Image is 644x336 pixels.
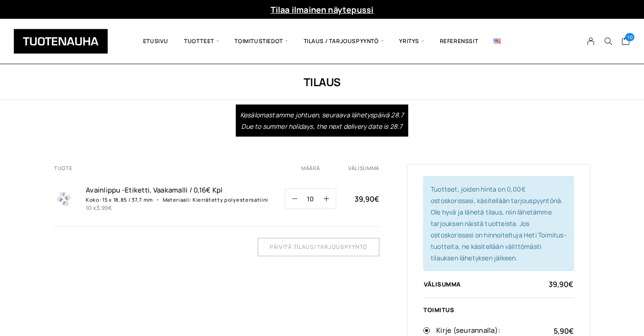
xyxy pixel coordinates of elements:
a: Avainlippu -Etiketti, Vaakamalli / 0,16€ Kpl [86,186,273,195]
th: Välisumma [348,164,379,172]
a: My Account [582,37,600,45]
dt: Materiaali: [155,196,192,203]
a: Cart [622,37,630,48]
bdi: 39,90 [549,279,573,289]
span: € [374,194,379,204]
span: € [108,204,112,212]
span: € [569,326,574,336]
div: Kesälomastamme johtuen, seuraava lähetyspäivä 28.7 Due to summer holidays, the next delivery date... [236,105,408,137]
span: 10 [625,33,634,41]
button: Search [600,37,617,45]
span: Tuotteet [176,26,227,57]
a: Tilaa ilmainen näytepussi [271,4,374,15]
div: Toimitus [423,307,574,313]
input: Päivitä tilaus/tarjouspyyntö [258,238,379,256]
span: Yritys [391,26,432,57]
bdi: 39,90 [355,194,379,204]
span: Toimitustiedot [227,26,295,57]
span: Tuotteet, joiden hinta on 0,00€ ostoskorissasi, käsitellään tarjouspyyntönä. Ole hyvä ja lähetä t... [431,185,566,262]
span: Tilaus / Tarjouspyyntö [296,26,392,57]
bdi: 3,99 [96,204,112,212]
th: Määrä [285,164,348,172]
dt: Koko: [86,196,101,203]
span: 10 x [86,204,112,212]
th: Välisumma [423,280,509,288]
p: Kierrätetty polyestersatiini [193,196,268,203]
input: Määrä [297,189,324,209]
span: € [568,279,573,289]
img: Tuotenauha Oy [14,29,108,54]
img: English [494,39,501,44]
h1: Tilaus [54,74,590,89]
bdi: 5,90 [554,326,574,336]
a: Etusivu [135,26,176,57]
img: Tilaus 1 [54,188,74,209]
p: 15 x 18,85 / 37,7 mm [102,196,153,203]
th: Tuote [54,164,285,172]
a: Referenssit [432,26,486,57]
